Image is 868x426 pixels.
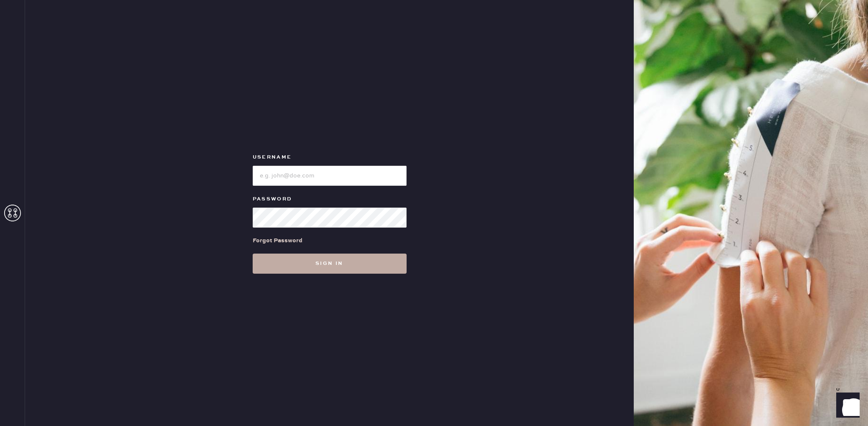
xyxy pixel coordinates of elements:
[253,228,302,254] a: Forgot Password
[828,388,864,424] iframe: Front Chat
[253,166,407,186] input: e.g. john@doe.com
[253,194,407,204] label: Password
[253,152,407,162] label: Username
[253,254,407,274] button: Sign in
[253,236,302,245] div: Forgot Password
